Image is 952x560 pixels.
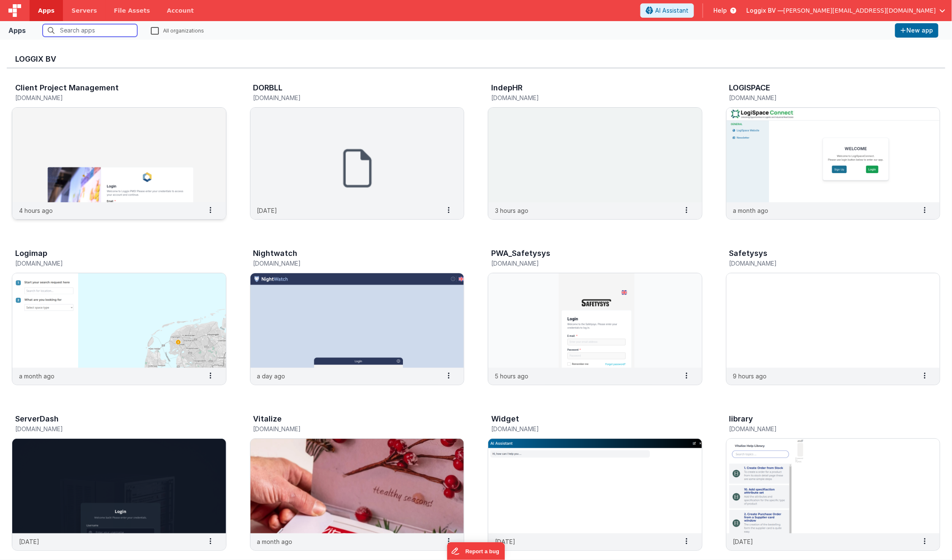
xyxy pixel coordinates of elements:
[733,372,767,381] p: 9 hours ago
[713,6,727,15] span: Help
[729,426,919,432] h5: [DOMAIN_NAME]
[253,415,282,423] h3: Vitalize
[19,372,54,381] p: a month ago
[495,537,515,546] p: [DATE]
[253,84,283,92] h3: DORBLL
[447,542,505,560] iframe: Marker.io feedback button
[491,95,681,101] h5: [DOMAIN_NAME]
[491,260,681,266] h5: [DOMAIN_NAME]
[495,372,528,381] p: 5 hours ago
[895,23,938,38] button: New app
[114,6,150,15] span: File Assets
[257,372,286,381] p: a day ago
[253,95,443,101] h5: [DOMAIN_NAME]
[253,426,443,432] h5: [DOMAIN_NAME]
[491,415,519,423] h3: Widget
[729,84,771,92] h3: LOGISPACE
[491,426,681,432] h5: [DOMAIN_NAME]
[655,6,688,15] span: AI Assistant
[19,206,53,215] p: 4 hours ago
[746,6,945,15] button: Loggix BV — [PERSON_NAME][EMAIL_ADDRESS][DOMAIN_NAME]
[257,537,293,546] p: a month ago
[733,206,769,215] p: a month ago
[15,415,59,423] h3: ServerDash
[491,84,522,92] h3: IndepHR
[15,249,47,258] h3: Logimap
[43,24,137,37] input: Search apps
[491,249,550,258] h3: PWA_Safetysys
[733,537,753,546] p: [DATE]
[15,95,205,101] h5: [DOMAIN_NAME]
[783,6,936,15] span: [PERSON_NAME][EMAIL_ADDRESS][DOMAIN_NAME]
[253,249,298,258] h3: Nightwatch
[729,249,768,258] h3: Safetysys
[71,6,97,15] span: Servers
[253,260,443,266] h5: [DOMAIN_NAME]
[15,84,119,92] h3: Client Project Management
[746,6,783,15] span: Loggix BV —
[19,537,39,546] p: [DATE]
[15,426,205,432] h5: [DOMAIN_NAME]
[15,260,205,266] h5: [DOMAIN_NAME]
[151,26,204,34] label: All organizations
[729,260,919,266] h5: [DOMAIN_NAME]
[38,6,54,15] span: Apps
[8,25,26,35] div: Apps
[495,206,528,215] p: 3 hours ago
[15,55,937,63] h3: Loggix BV
[729,95,919,101] h5: [DOMAIN_NAME]
[729,415,753,423] h3: library
[257,206,277,215] p: [DATE]
[640,3,694,18] button: AI Assistant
